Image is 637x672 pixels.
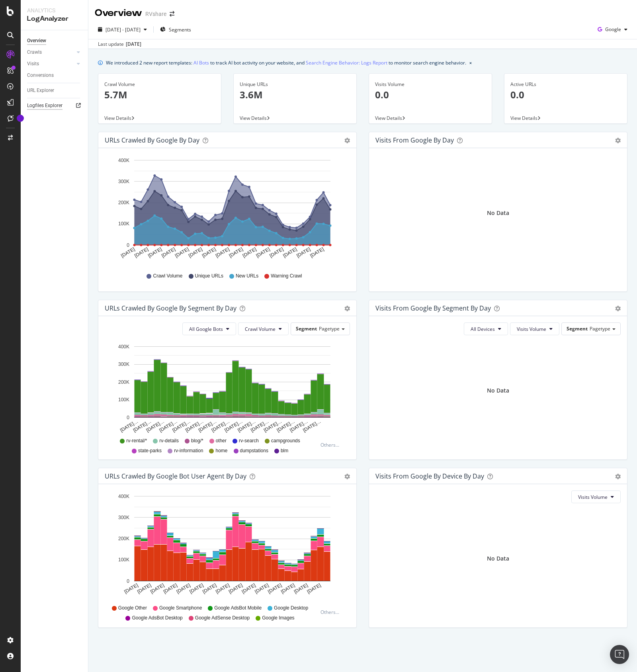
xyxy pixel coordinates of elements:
span: All Devices [471,326,495,332]
span: rv-rental/* [126,438,147,444]
text: [DATE] [201,246,217,259]
text: [DATE] [309,246,325,259]
svg: A chart. [105,342,350,434]
svg: A chart. [105,154,350,265]
div: RVshare [145,10,166,18]
text: [DATE] [242,246,258,259]
text: [DATE] [188,246,203,259]
span: Warning Crawl [271,273,302,279]
p: 5.7M [104,88,215,102]
text: [DATE] [269,246,285,259]
text: [DATE] [255,246,271,259]
text: [DATE] [160,246,176,259]
div: Overview [95,6,142,20]
text: [DATE] [254,582,270,595]
span: Pagetype [319,325,340,332]
text: [DATE] [136,582,152,595]
div: No Data [487,209,509,217]
p: 0.0 [375,88,486,102]
text: 300K [118,361,129,367]
span: Visits Volume [578,494,608,500]
div: Last update [98,41,141,48]
text: [DATE] [189,582,205,595]
span: [DATE] - [DATE] [106,26,141,33]
button: Visits Volume [510,322,559,335]
svg: A chart. [105,490,350,601]
span: Segment [296,325,317,332]
div: Visits [27,60,39,68]
span: blog/* [191,438,203,444]
text: [DATE] [280,582,296,595]
button: Crawl Volume [238,322,289,335]
text: 200K [118,379,129,385]
text: [DATE] [174,246,190,259]
div: We introduced 2 new report templates: to track AI bot activity on your website, and to monitor se... [106,59,466,67]
text: 100K [118,397,129,402]
button: All Google Bots [182,322,236,335]
a: Visits [27,60,74,68]
button: Visits Volume [571,490,621,503]
div: No Data [487,387,509,395]
text: 0 [127,578,129,584]
span: Google [605,26,621,33]
div: URLs Crawled by Google By Segment By Day [105,304,236,312]
div: Active URLs [510,81,621,88]
text: [DATE] [120,246,136,259]
div: Visits from Google By Segment By Day [375,304,491,312]
div: Crawl Volume [104,81,215,88]
div: gear [615,474,621,479]
div: Conversions [27,71,54,80]
div: LogAnalyzer [27,14,82,23]
a: Search Engine Behavior: Logs Report [306,59,387,67]
span: state-parks [138,447,162,454]
span: home [215,447,227,454]
text: [DATE] [149,582,165,595]
text: 0 [127,415,129,420]
text: 300K [118,515,129,520]
span: View Details [240,115,267,121]
span: other [216,438,227,444]
span: Google Other [118,605,147,611]
div: Tooltip anchor [17,115,24,122]
text: 100K [118,221,129,227]
a: URL Explorer [27,86,82,95]
span: rv-information [174,447,203,454]
div: No Data [487,555,509,563]
text: [DATE] [176,582,191,595]
span: Google Desktop [274,605,308,611]
a: Logfiles Explorer [27,102,82,110]
span: Google AdsBot Mobile [214,605,262,611]
span: Google Smartphone [159,605,202,611]
span: Unique URLs [195,273,223,279]
span: Crawl Volume [245,326,276,332]
text: 0 [127,242,129,248]
div: gear [344,138,350,143]
span: Segments [169,26,191,33]
button: close banner [467,57,474,68]
a: Conversions [27,71,82,80]
span: Pagetype [590,325,610,332]
div: Visits from Google by day [375,136,454,144]
div: arrow-right-arrow-left [170,11,174,17]
div: Others... [320,609,343,615]
div: URLs Crawled by Google by day [105,136,199,144]
text: [DATE] [267,582,283,595]
button: [DATE] - [DATE] [95,23,150,36]
span: View Details [510,115,537,121]
div: Analytics [27,6,82,14]
a: Crawls [27,48,74,57]
div: Visits From Google By Device By Day [375,472,484,480]
span: rv-details [159,438,179,444]
text: [DATE] [241,582,257,595]
a: AI Bots [193,59,209,67]
div: Visits Volume [375,81,486,88]
div: Crawls [27,48,42,57]
text: [DATE] [306,582,322,595]
a: Overview [27,37,82,45]
button: All Devices [464,322,508,335]
div: URLs Crawled by Google bot User Agent By Day [105,472,246,480]
text: 400K [118,158,129,163]
div: URL Explorer [27,86,54,95]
